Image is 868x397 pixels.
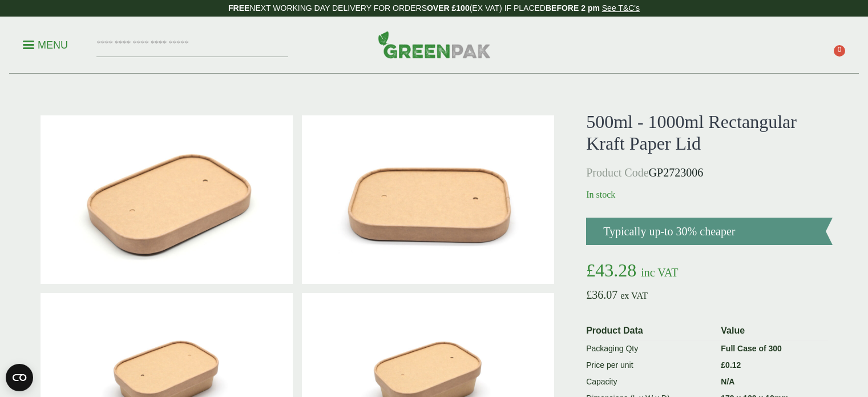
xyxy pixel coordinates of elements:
[586,164,832,181] p: GP2723006
[641,266,678,279] span: inc VAT
[427,3,470,13] strong: OVER £100
[582,322,716,340] th: Product Data
[582,374,716,390] td: Capacity
[586,166,648,179] span: Product Code
[228,3,249,13] strong: FREE
[721,360,741,370] bdi: 0.12
[302,115,554,284] img: 2723006 Paper Lid For Rectangular Kraft Bowl V2.jpg
[602,3,640,13] a: See T&C's
[23,38,68,52] p: Menu
[23,38,68,50] a: Menu
[546,3,600,13] strong: BEFORE 2 pm
[378,31,491,58] img: GreenPak Supplies
[721,360,725,370] span: £
[586,260,595,280] span: £
[586,188,832,202] p: In stock
[582,357,716,374] td: Price per unit
[582,340,716,357] td: Packaging Qty
[721,344,782,353] strong: Full Case of 300
[586,260,636,280] bdi: 43.28
[586,288,592,301] span: £
[620,291,648,300] span: ex VAT
[716,322,827,340] th: Value
[586,288,617,301] bdi: 36.07
[721,377,734,386] strong: N/A
[41,115,293,284] img: 2723006 Paper Lid For Rectangular Kraft Bowl V1
[586,111,832,155] h1: 500ml - 1000ml Rectangular Kraft Paper Lid
[834,45,845,57] span: 0
[6,364,33,391] button: Open CMP widget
